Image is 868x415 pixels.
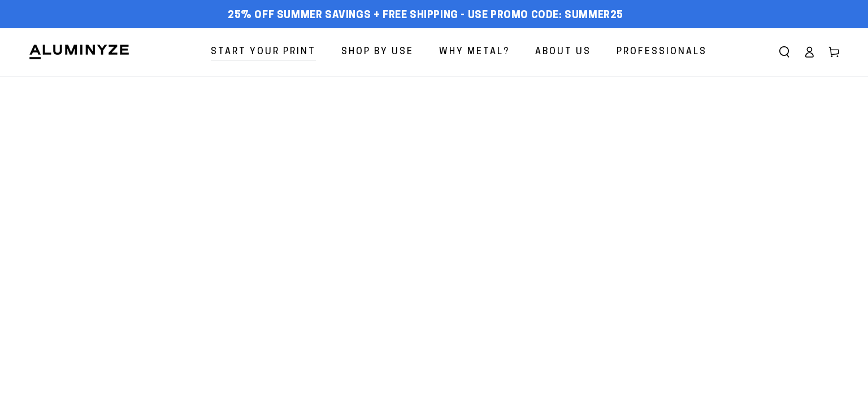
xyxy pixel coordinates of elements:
[617,44,707,60] span: Professionals
[527,37,600,67] a: About Us
[211,44,316,60] span: Start Your Print
[28,43,130,60] img: Aluminyze
[202,37,324,67] a: Start Your Print
[439,44,510,60] span: Why Metal?
[228,10,623,22] span: 25% off Summer Savings + Free Shipping - Use Promo Code: SUMMER25
[535,44,591,60] span: About Us
[608,37,715,67] a: Professionals
[431,37,518,67] a: Why Metal?
[772,40,797,64] summary: Search our site
[333,37,422,67] a: Shop By Use
[341,44,414,60] span: Shop By Use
